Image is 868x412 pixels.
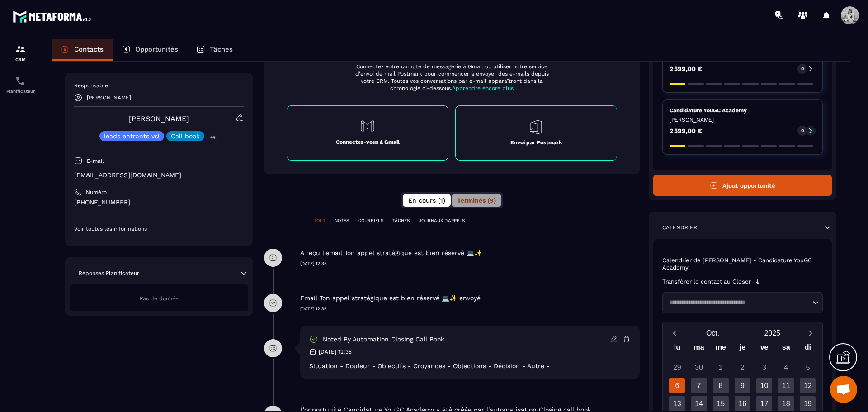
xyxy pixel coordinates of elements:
div: 4 [778,360,794,375]
div: 17 [756,396,772,412]
div: 5 [800,360,816,375]
p: Calendrier [662,224,697,231]
a: Tâches [187,39,242,61]
p: TÂCHES [392,218,410,224]
p: Email Ton appel stratégique est bien réservé 💻✨ envoyé [300,294,481,303]
div: 10 [756,378,772,393]
div: 1 [713,360,729,375]
div: 11 [778,378,794,393]
span: Apprendre encore plus [452,85,514,91]
div: ma [688,341,710,357]
a: Contacts [52,39,113,61]
p: E-mail [87,157,104,165]
a: [PERSON_NAME] [129,114,189,123]
div: 30 [691,360,707,375]
p: Contacts [74,45,104,53]
p: NOTES [335,218,349,224]
p: +4 [207,133,218,142]
p: JOURNAUX D'APPELS [419,218,465,224]
div: 19 [800,396,816,412]
span: En cours (1) [408,197,445,204]
p: [PHONE_NUMBER] [74,198,244,207]
p: CRM [2,57,38,62]
div: 13 [669,396,685,412]
div: Ouvrir le chat [830,376,857,403]
p: Connectez votre compte de messagerie à Gmail ou utiliser notre service d'envoi de mail Postmark p... [349,63,555,92]
img: logo [13,8,94,25]
div: 7 [691,378,707,393]
div: 16 [735,396,750,412]
div: 18 [778,396,794,412]
a: Opportunités [113,39,187,61]
div: Situation - Douleur - Objectifs - Croyances - Objections - Décision - Autre - [309,362,631,369]
p: Responsable [74,82,244,89]
p: Numéro [86,189,107,196]
div: me [710,341,731,357]
p: Noted by automation Closing call book [323,335,444,344]
div: je [731,341,753,357]
button: En cours (1) [403,194,451,207]
p: [PERSON_NAME] [87,95,131,101]
p: Calendrier de [PERSON_NAME] - Candidature YouGC Academy [662,257,823,271]
div: di [797,341,819,357]
div: 12 [800,378,816,393]
p: [DATE] 12:35 [300,306,640,312]
p: [EMAIL_ADDRESS][DOMAIN_NAME] [74,171,244,180]
button: Open months overlay [683,325,743,341]
button: Open years overlay [742,325,802,341]
button: Next month [802,327,819,339]
span: Pas de donnée [140,295,179,302]
p: TOUT [314,218,325,224]
p: Voir toutes les informations [74,225,244,232]
p: [DATE] 12:35 [300,260,640,267]
p: Envoi par Postmark [510,139,562,146]
p: Transférer le contact au Closer [662,278,751,285]
div: 14 [691,396,707,412]
div: 3 [756,360,772,375]
p: leads entrants vsl [104,133,160,139]
div: 8 [713,378,729,393]
p: 2 599,00 € [670,128,702,134]
p: Call book [171,133,200,139]
p: Planificateur [2,89,38,94]
p: 2 599,00 € [670,66,702,72]
p: Opportunités [135,45,178,53]
p: A reçu l’email Ton appel stratégique est bien réservé 💻✨ [300,249,482,257]
p: COURRIELS [358,218,383,224]
p: [DATE] 12:35 [319,348,352,355]
button: Ajout opportunité [653,175,832,196]
div: lu [666,341,688,357]
div: Search for option [662,292,823,313]
a: schedulerschedulerPlanificateur [2,69,38,100]
img: scheduler [15,76,26,86]
p: 0 [801,66,804,72]
p: Candidature YouGC Academy [670,107,816,114]
span: Terminés (9) [457,197,496,204]
button: Terminés (9) [452,194,501,207]
p: Connectez-vous à Gmail [336,138,400,146]
a: formationformationCRM [2,37,38,69]
div: 6 [669,378,685,393]
p: Tâches [210,45,233,53]
p: Réponses Planificateur [79,270,139,277]
div: 9 [735,378,750,393]
div: ve [753,341,775,357]
img: formation [15,44,26,55]
button: Previous month [666,327,683,339]
input: Search for option [666,298,810,307]
div: 29 [669,360,685,375]
p: [PERSON_NAME] [670,116,816,123]
p: 0 [801,128,804,134]
div: sa [775,341,797,357]
div: 2 [735,360,750,375]
div: 15 [713,396,729,412]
